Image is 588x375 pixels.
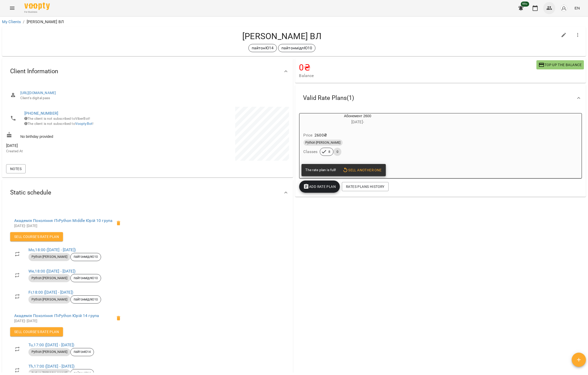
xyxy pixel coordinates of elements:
[575,5,580,11] span: EN
[14,329,59,335] span: Sell Course's Rate plan
[6,31,558,41] h4: [PERSON_NAME] ВЛ
[521,2,529,7] span: 99+
[71,276,101,280] span: пайтонмідлЮ10
[71,254,101,259] span: пайтонмідлЮ10
[325,149,333,154] span: 8
[28,350,70,354] span: Python [PERSON_NAME]
[28,247,76,252] a: Mo,18:00 ([DATE] - [DATE])
[23,19,24,25] li: /
[75,122,92,126] a: VooptyBot
[6,143,147,149] span: [DATE]
[14,218,113,223] a: Академія Покоління ІТ»Python Middle Юрій 10 група
[340,166,384,175] button: Sell another one
[24,3,50,10] img: Voopty Logo
[299,113,416,162] button: Абонемент 2600[DATE]- Price2600₴Python [PERSON_NAME]Classes80
[304,148,318,155] h6: Classes
[20,91,56,95] a: [URL][DOMAIN_NAME]
[113,312,125,324] span: Delete the client from the group пайтонЮ14 of the course Python Юрій 14 група?
[342,182,388,191] button: Rates Plans History
[573,3,582,13] button: EN
[536,60,584,69] button: Top up the balance
[314,132,327,138] p: 2600 ₴
[28,276,70,280] span: Python [PERSON_NAME]
[28,269,75,274] a: We,18:00 ([DATE] - [DATE])
[24,116,90,121] span: The client is not subscribed to ViberBot!
[10,166,22,172] span: Notes
[70,253,101,261] div: пайтонмідлЮ10
[6,164,26,173] button: Notes
[71,297,101,302] span: пайтонмідлЮ10
[342,167,382,173] span: Sell another one
[28,364,74,369] a: Th,17:00 ([DATE] - [DATE])
[14,313,99,318] a: Академія Покоління ІТ»Python Юрій 14 група
[248,44,277,52] div: пайтонЮ14
[6,149,147,154] p: Created At
[10,189,51,197] span: Static schedule
[278,44,315,52] div: пайтонмідлЮ10
[304,132,313,139] h6: Price
[28,297,70,302] span: Python [PERSON_NAME]
[299,62,537,73] h4: 0 ₴
[2,179,293,206] div: Static schedule
[24,10,50,14] span: For Business
[299,73,537,79] span: Balance
[27,19,64,25] p: [PERSON_NAME] ВЛ
[306,166,336,175] div: The rate plan is full!
[28,254,70,259] span: Python [PERSON_NAME]
[113,217,125,229] span: Delete the client from the group пайтонмідлЮ10 of the course Python Middle Юрій 10 група?
[70,295,101,304] div: пайтонмідлЮ10
[10,232,63,241] button: Sell Course's Rate plan
[28,290,73,295] a: Fr,18:00 ([DATE] - [DATE])
[10,327,63,336] button: Sell Course's Rate plan
[71,350,94,354] span: пайтонЮ14
[14,234,59,240] span: Sell Course's Rate plan
[281,45,312,51] p: пайтонмідлЮ10
[304,140,343,145] span: Python [PERSON_NAME]
[346,184,384,190] span: Rates Plans History
[2,58,293,84] div: Client Information
[333,149,341,154] span: 0
[10,67,58,75] span: Client Information
[20,96,285,101] span: Client's digital pass
[70,274,101,282] div: пайтонмідлЮ10
[2,19,586,25] nav: breadcrumb
[6,2,18,14] button: Menu
[560,5,567,12] img: avatar_s.png
[299,113,416,126] div: Абонемент 2600
[303,94,354,102] span: Valid Rate Plans ( 1 )
[5,131,148,140] div: No birthday provided
[351,119,364,124] span: [DATE] -
[538,62,582,68] span: Top up the balance
[24,111,58,116] a: [PHONE_NUMBER]
[14,223,113,229] p: [DATE] - [DATE]
[24,122,93,126] span: The client is not subscribed to !
[70,348,94,356] div: пайтонЮ14
[295,85,586,111] div: Valid Rate Plans(1)
[14,319,113,324] p: [DATE] - [DATE]
[2,19,21,24] a: My Clients
[303,184,336,190] span: Add Rate plan
[252,45,274,51] p: пайтонЮ14
[299,181,340,193] button: Add Rate plan
[28,342,74,347] a: Tu,17:00 ([DATE] - [DATE])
